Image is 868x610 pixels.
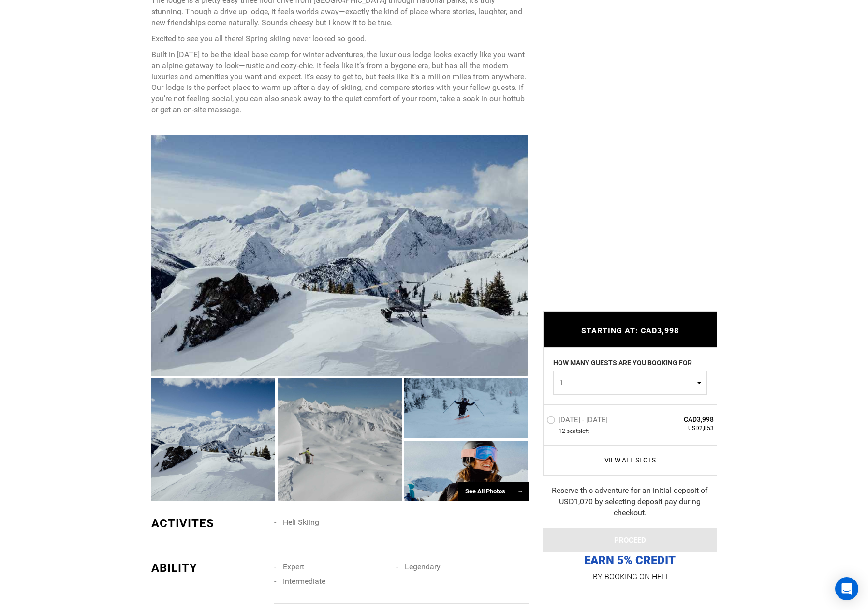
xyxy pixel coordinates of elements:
[644,424,714,432] span: USD2,853
[546,416,610,427] label: [DATE] - [DATE]
[546,455,714,465] a: View All Slots
[151,49,529,116] p: Built in [DATE] to be the ideal base camp for winter adventures, the luxurious lodge looks exactl...
[283,518,319,527] span: Heli Skiing
[559,378,694,387] span: 1
[151,515,267,532] div: ACTIVITES
[581,326,679,335] span: STARTING AT: CAD3,998
[405,562,441,571] span: Legendary
[151,33,529,45] p: Excited to see you all there! Spring skiing never looked so good.
[578,427,581,435] span: s
[835,577,858,600] div: Open Intercom Messenger
[543,570,717,583] p: BY BOOKING ON HELI
[553,371,707,395] button: 1
[151,560,267,576] div: ABILITY
[559,427,565,435] span: 12
[543,528,717,552] button: PROCEED
[517,488,524,495] span: →
[283,577,325,586] span: Intermediate
[644,415,714,424] span: CAD3,998
[567,427,589,435] span: seat left
[458,482,529,501] div: See All Photos
[553,358,692,371] label: HOW MANY GUESTS ARE YOU BOOKING FOR
[543,485,717,519] div: Reserve this adventure for an initial deposit of USD1,070 by selecting deposit pay during checkout.
[283,562,304,571] span: Expert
